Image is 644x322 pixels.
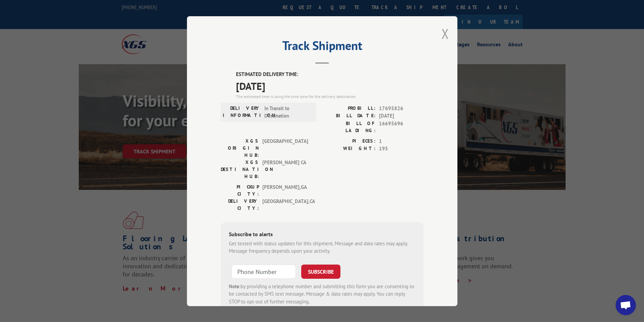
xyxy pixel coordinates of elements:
[236,93,424,99] div: The estimated time is using the time zone for the delivery destination.
[616,295,636,315] div: Open chat
[262,197,308,212] span: [GEOGRAPHIC_DATA] , CA
[229,240,415,255] div: Get texted with status updates for this shipment. Message and data rates may apply. Message frequ...
[221,197,259,212] label: DELIVERY CITY:
[322,145,376,153] label: WEIGHT:
[221,41,424,54] h2: Track Shipment
[236,71,424,78] label: ESTIMATED DELIVERY TIME:
[229,282,415,305] div: by providing a telephone number and submitting this form you are consenting to be contacted by SM...
[322,112,376,120] label: BILL DATE:
[322,104,376,112] label: PROBILL:
[232,264,296,278] input: Phone Number
[229,230,415,240] div: Subscribe to alerts
[229,283,241,289] strong: Note:
[379,137,424,145] span: 1
[262,137,308,158] span: [GEOGRAPHIC_DATA]
[322,120,376,134] label: BILL OF LADING:
[236,78,424,93] span: [DATE]
[262,183,308,197] span: [PERSON_NAME] , GA
[379,145,424,153] span: 195
[221,137,259,158] label: XGS ORIGIN HUB:
[442,25,449,43] button: Close modal
[264,104,310,120] span: In Transit to Destination
[223,104,261,120] label: DELIVERY INFORMATION:
[379,120,424,134] span: 16695696
[379,104,424,112] span: 17695826
[322,137,376,145] label: PIECES:
[379,112,424,120] span: [DATE]
[301,264,340,278] button: SUBSCRIBE
[262,158,308,180] span: [PERSON_NAME] CA
[221,183,259,197] label: PICKUP CITY:
[221,158,259,180] label: XGS DESTINATION HUB:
